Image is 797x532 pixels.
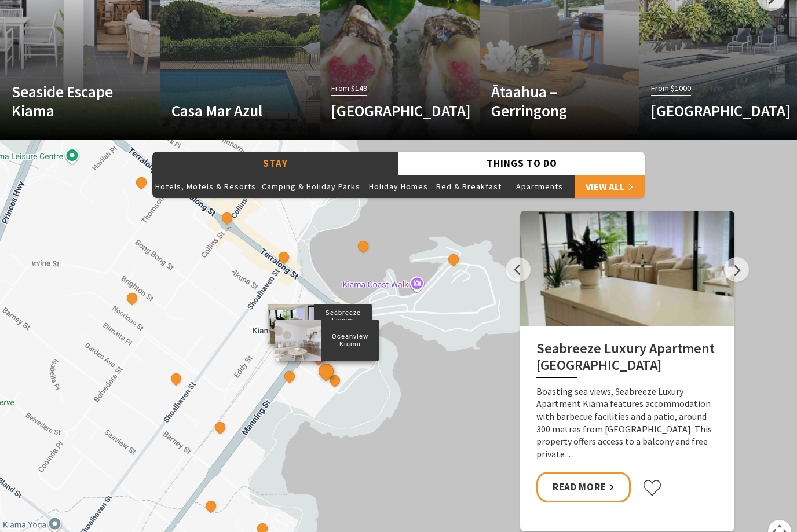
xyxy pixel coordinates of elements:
span: From $1000 [651,82,691,95]
button: See detail about Kiama Harbour Cabins [446,252,461,267]
p: Oceanview Kiama [321,331,379,350]
button: Things To Do [398,152,645,175]
button: Bed & Breakfast [433,175,504,198]
button: See detail about Lions Cottage [169,371,184,386]
button: See detail about Kove Apartments Kiama [282,369,297,384]
h4: Casa Mar Azul [171,101,284,120]
button: See detail about Seaside Escape Kiama [134,175,149,190]
button: See detail about The KG Residence [276,250,291,265]
button: See detail about Seabreeze Luxury Beach House [213,420,228,435]
button: Holiday Homes [363,175,433,198]
h2: Seabreeze Luxury Apartment [GEOGRAPHIC_DATA] [536,340,718,378]
button: See detail about South Coast Holidays [356,239,371,254]
span: From $149 [331,82,367,95]
a: View All [575,175,645,198]
button: See detail about Allwood Harbour Cottage [220,210,235,225]
button: Camping & Holiday Parks [259,175,363,198]
button: Hotels, Motels & Resorts [152,175,259,198]
p: Boasting sea views, Seabreeze Luxury Apartment Kiama features accommodation with barbecue facilit... [536,386,718,461]
button: See detail about Coastal Escape Specialists [125,291,140,306]
button: Click to favourite Seabreeze Luxury Apartment Kiama [642,479,662,497]
button: See detail about Bikini Surf Beach Kiama [203,498,218,513]
button: Apartments [504,175,575,198]
h4: [GEOGRAPHIC_DATA] [331,101,444,120]
h4: [GEOGRAPHIC_DATA] [651,101,764,120]
button: Next [724,257,749,282]
button: See detail about Oceanview Kiama [315,361,337,382]
h4: Ātaahua – Gerringong [491,82,604,120]
a: Read More [536,472,631,502]
h4: Seaside Escape Kiama [12,82,125,120]
button: Previous [506,257,531,282]
button: Stay [152,152,398,175]
p: Seabreeze Luxury Apartment [GEOGRAPHIC_DATA] [314,307,372,342]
